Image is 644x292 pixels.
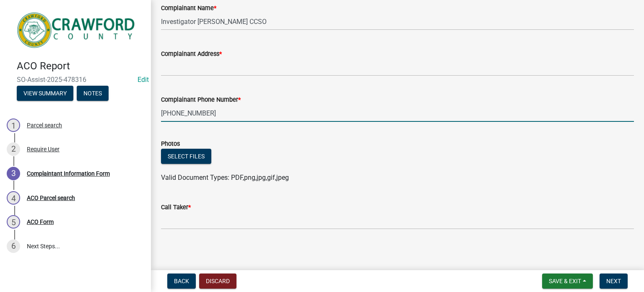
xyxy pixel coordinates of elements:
button: Next [600,274,628,289]
wm-modal-confirm: Summary [17,90,73,97]
div: 3 [7,167,20,180]
button: Select files [161,149,211,164]
button: Back [167,274,196,289]
label: Call Taker [161,205,191,210]
div: ACO Form [27,219,54,225]
button: Notes [77,86,109,101]
h4: ACO Report [17,60,144,72]
div: 6 [7,239,20,253]
label: Complainant Name [161,5,216,11]
label: Photos [161,141,180,147]
a: Edit [138,76,149,84]
div: ACO Parcel search [27,195,75,201]
button: View Summary [17,86,73,101]
label: Complainant Phone Number [161,97,241,103]
label: Complainant Address [161,51,222,57]
button: Save & Exit [542,274,593,289]
div: Parcel search [27,122,62,128]
div: 2 [7,142,20,156]
span: Back [174,278,189,284]
div: 1 [7,118,20,132]
div: 5 [7,215,20,229]
span: Valid Document Types: PDF,png,jpg,gif,jpeg [161,174,289,182]
div: Complaintant Information Form [27,171,110,176]
button: Discard [199,274,236,289]
div: 4 [7,191,20,205]
span: SO-Assist-2025-478316 [17,76,134,84]
img: Crawford County, Georgia [17,9,138,51]
div: Require User [27,146,60,152]
wm-modal-confirm: Notes [77,90,109,97]
span: Next [606,278,621,284]
span: Save & Exit [549,278,581,284]
wm-modal-confirm: Edit Application Number [138,76,149,84]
